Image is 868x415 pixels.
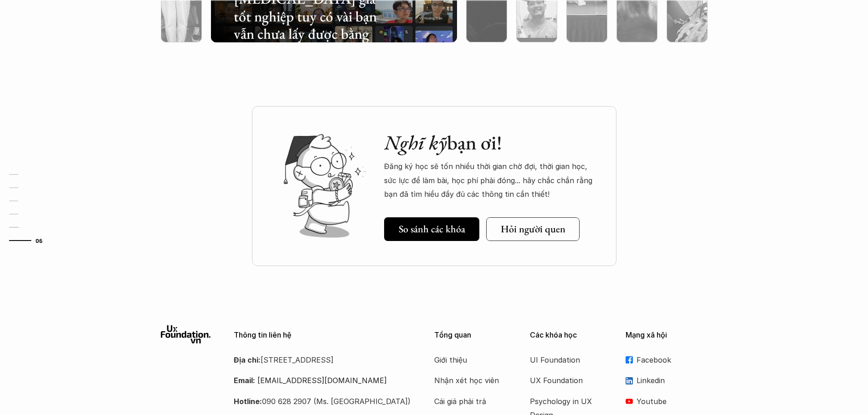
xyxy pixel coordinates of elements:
[626,374,708,387] a: Linkedin
[637,395,708,408] p: Youtube
[234,376,255,385] strong: Email:
[626,395,708,408] a: Youtube
[530,331,612,339] p: Các khóa học
[234,397,262,406] strong: Hotline:
[626,353,708,367] a: Facebook
[35,237,42,244] strong: 06
[399,223,465,235] h5: So sánh các khóa
[257,376,387,385] a: [EMAIL_ADDRESS][DOMAIN_NAME]
[530,353,603,367] a: UI Foundation
[384,131,598,155] h2: bạn ơi!
[234,353,411,367] p: [STREET_ADDRESS]
[234,331,411,339] p: Thông tin liên hệ
[501,223,565,235] h5: Hỏi người quen
[626,331,708,339] p: Mạng xã hội
[234,395,411,408] p: 090 628 2907 (Ms. [GEOGRAPHIC_DATA])
[637,374,708,387] p: Linkedin
[434,395,507,408] a: Cái giá phải trả
[234,355,261,364] strong: Địa chỉ:
[434,353,507,367] a: Giới thiệu
[384,129,447,155] em: Nghĩ kỹ
[384,159,598,201] p: Đăng ký học sẽ tốn nhiều thời gian chờ đợi, thời gian học, sức lực để làm bài, học phí phải đóng....
[530,374,603,387] a: UX Foundation
[486,217,580,241] a: Hỏi người quen
[9,235,52,246] a: 06
[384,217,479,241] a: So sánh các khóa
[637,353,708,367] p: Facebook
[434,374,507,387] a: Nhận xét học viên
[434,331,516,339] p: Tổng quan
